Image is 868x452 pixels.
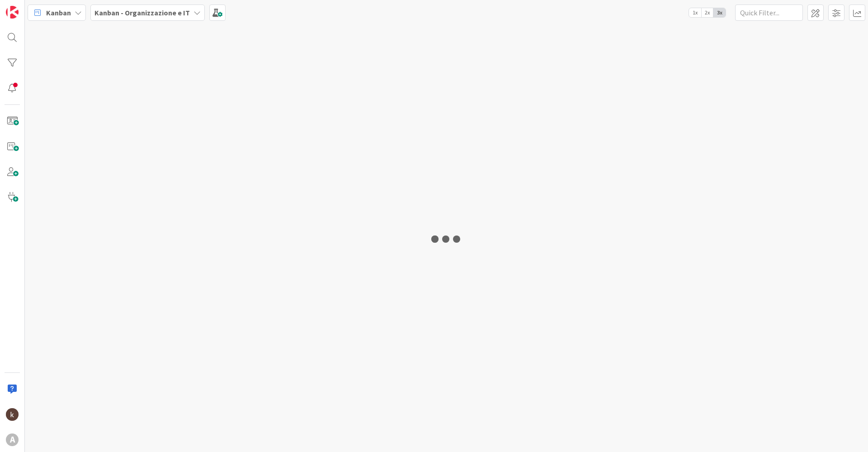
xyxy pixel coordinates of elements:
[713,8,726,17] span: 3x
[94,8,190,17] b: Kanban - Organizzazione e IT
[6,6,19,19] img: Visit kanbanzone.com
[6,408,19,421] img: kh
[701,8,713,17] span: 2x
[6,433,19,446] div: A
[735,5,803,21] input: Quick Filter...
[46,7,71,18] span: Kanban
[689,8,701,17] span: 1x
